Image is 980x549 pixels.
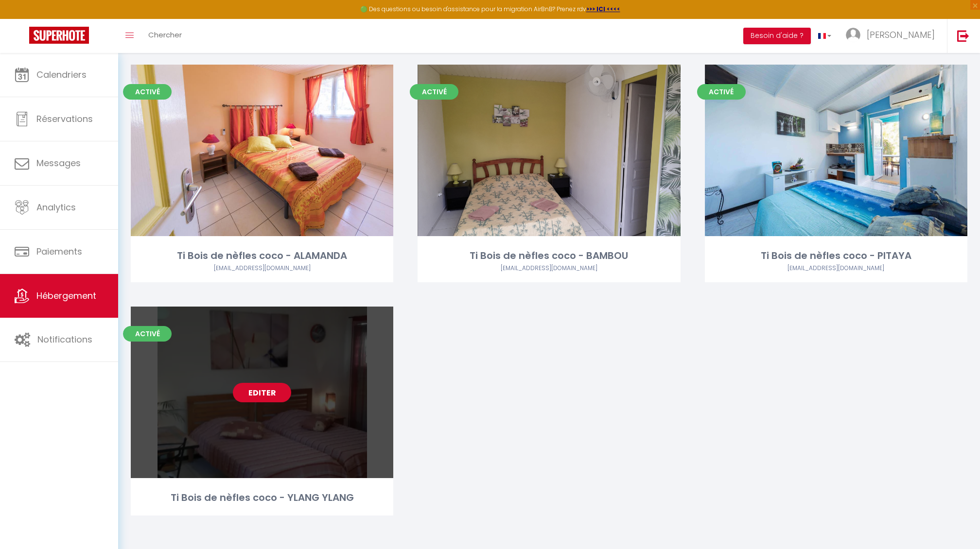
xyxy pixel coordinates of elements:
div: Ti Bois de nèfles coco - YLANG YLANG [131,490,393,505]
span: Paiements [36,245,82,257]
span: Activé [697,84,746,100]
span: Hébergement [36,290,96,302]
div: Ti Bois de nèfles coco - BAMBOU [418,248,680,263]
div: Ti Bois de nèfles coco - PITAYA [705,248,967,263]
div: Airbnb [418,264,680,273]
a: Chercher [141,19,189,53]
a: Editer [233,383,291,402]
div: Airbnb [131,264,393,273]
span: Notifications [37,333,92,345]
div: Ti Bois de nèfles coco - ALAMANDA [131,248,393,263]
button: Besoin d'aide ? [743,28,811,44]
img: Super Booking [29,27,89,44]
span: Réservations [36,113,93,125]
span: Activé [410,84,458,100]
div: Airbnb [705,264,967,273]
span: Activé [123,326,172,342]
span: Messages [36,157,81,169]
img: ... [846,28,860,42]
img: logout [957,30,969,42]
span: [PERSON_NAME] [867,29,935,41]
a: ... [PERSON_NAME] [839,19,947,53]
span: Activé [123,84,172,100]
a: >>> ICI <<<< [586,5,620,13]
span: Analytics [36,201,76,213]
span: Calendriers [36,69,87,81]
span: Chercher [148,30,182,40]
